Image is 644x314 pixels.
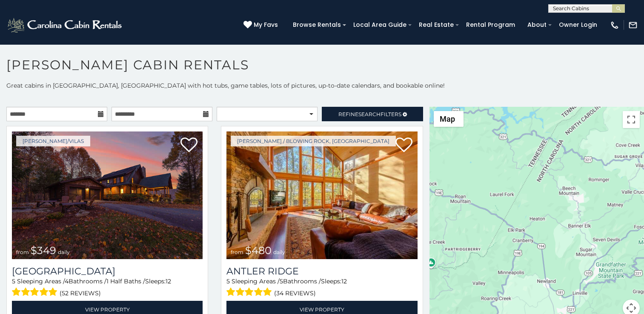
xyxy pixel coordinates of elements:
a: About [523,18,551,31]
a: Rental Program [462,18,519,31]
a: Owner Login [555,18,601,31]
span: 5 [280,277,283,285]
a: Real Estate [415,18,458,31]
span: Search [358,111,381,117]
img: mail-regular-white.png [628,20,638,30]
a: RefineSearchFilters [322,107,423,121]
a: Browse Rentals [289,18,345,31]
span: from [231,249,243,255]
a: Add to favorites [395,137,412,154]
a: Add to favorites [180,137,197,154]
a: from $480 daily [226,131,417,259]
span: $480 [245,244,272,257]
a: [PERSON_NAME] / Blowing Rock, [GEOGRAPHIC_DATA] [231,136,396,146]
div: Sleeping Areas / Bathrooms / Sleeps: [12,277,203,299]
a: from $349 daily [12,131,203,259]
span: 12 [166,277,171,285]
span: 1 Half Baths / [106,277,145,285]
span: $349 [31,244,56,257]
button: Toggle fullscreen view [623,111,640,128]
a: [PERSON_NAME]/Vilas [16,136,90,146]
a: [GEOGRAPHIC_DATA] [12,265,203,277]
span: daily [273,249,285,255]
span: Map [440,114,455,123]
h3: Diamond Creek Lodge [12,265,203,277]
img: phone-regular-white.png [610,20,619,30]
img: White-1-2.png [6,17,124,34]
a: My Favs [243,20,280,30]
a: Antler Ridge [226,265,417,277]
span: 12 [341,277,347,285]
span: 5 [12,277,15,285]
img: 1756500887_thumbnail.jpeg [12,131,203,259]
a: Local Area Guide [349,18,411,31]
span: My Favs [254,20,278,29]
span: Refine Filters [338,111,401,117]
span: 4 [65,277,69,285]
span: daily [58,249,70,255]
img: 1714397585_thumbnail.jpeg [226,131,417,259]
div: Sleeping Areas / Bathrooms / Sleeps: [226,277,417,299]
span: 5 [226,277,230,285]
span: (52 reviews) [60,288,101,299]
span: (34 reviews) [274,288,316,299]
span: from [16,249,29,255]
button: Change map style [434,111,464,127]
